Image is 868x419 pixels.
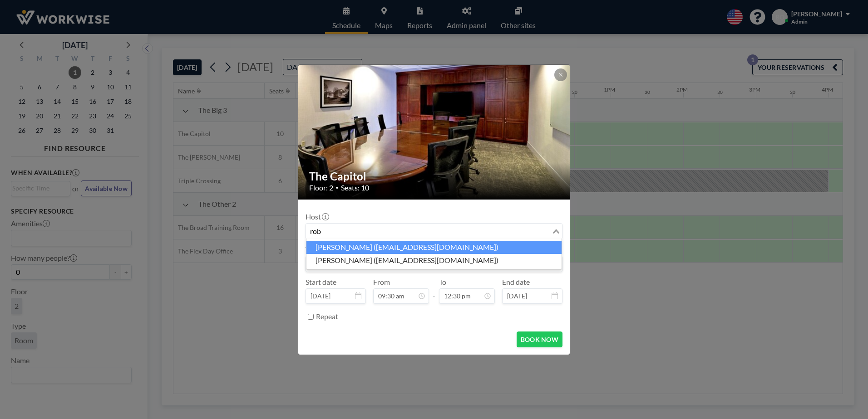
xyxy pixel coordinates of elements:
[307,225,551,237] input: Search for option
[316,312,338,321] label: Repeat
[306,224,562,239] div: Search for option
[306,278,336,287] label: Start date
[502,278,530,287] label: End date
[298,30,571,234] img: 537.jpg
[373,278,390,287] label: From
[341,183,369,192] span: Seats: 10
[335,184,339,191] span: •
[309,183,333,192] span: Floor: 2
[517,331,562,347] button: BOOK NOW
[306,212,328,221] label: Host
[309,170,560,183] h2: The Capitol
[433,281,435,301] span: -
[306,254,562,267] li: [PERSON_NAME] ([EMAIL_ADDRESS][DOMAIN_NAME])
[439,278,446,287] label: To
[306,241,562,254] li: [PERSON_NAME] ([EMAIL_ADDRESS][DOMAIN_NAME])
[306,245,327,254] label: Title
